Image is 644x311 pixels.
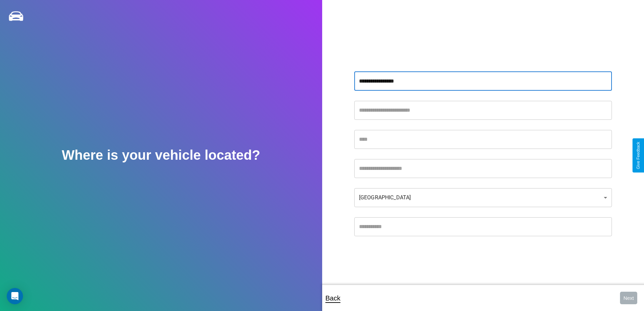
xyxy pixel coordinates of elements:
[326,292,340,304] p: Back
[354,188,612,207] div: [GEOGRAPHIC_DATA]
[620,292,637,304] button: Next
[7,288,23,304] div: Open Intercom Messenger
[62,148,260,163] h2: Where is your vehicle located?
[636,142,641,169] div: Give Feedback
